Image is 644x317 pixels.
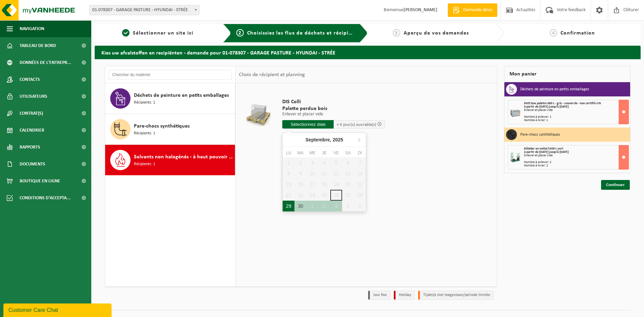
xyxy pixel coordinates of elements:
h2: Kies uw afvalstoffen en recipiënten - demande pour 01-078307 - GARAGE PASTURE - HYUNDAI - STRÉE [95,46,641,59]
div: Septembre, [303,134,346,145]
a: 1Sélectionner un site ici [98,29,218,37]
span: 01-078307 - GARAGE PASTURE - HYUNDAI - STRÉE [89,5,199,15]
input: Sélectionnez date [282,120,334,129]
span: Boutique en ligne [20,173,60,189]
span: 01-078307 - GARAGE PASTURE - HYUNDAI - STRÉE [90,5,199,15]
div: Di [354,150,366,156]
div: 3 [330,201,342,211]
div: Nombre à livrer: 2 [524,164,628,167]
span: Sélectionner un site ici [133,30,193,36]
div: Je [318,150,330,156]
span: + 4 jour(s) ouvrable(s) [337,122,376,127]
a: Continuer [601,180,630,190]
span: Utilisateurs [20,88,47,105]
div: Mon panier [504,66,630,82]
span: Rapports [20,139,40,156]
span: Navigation [20,20,44,37]
span: Contacts [20,71,40,88]
span: Pare-chocs synthétiques [134,122,190,130]
span: Récipients: 1 [134,130,155,137]
div: Nombre à enlever: 1 [524,115,628,119]
span: Contrat(s) [20,105,43,122]
a: Demande devis [448,3,497,17]
span: Données de l'entrepr... [20,54,71,71]
span: Petit box palette 680 L - gris - couvercle - non certifié UN [524,101,601,105]
strong: [PERSON_NAME] [404,7,437,13]
span: Aperçu de vos demandes [404,30,469,36]
div: Ma [294,150,306,156]
div: 29 [283,201,294,211]
i: 2025 [333,137,343,142]
div: 1 [307,201,318,211]
span: 4 [550,29,557,37]
span: DIS Colli [282,98,385,105]
div: Me [307,150,318,156]
div: Choix de récipient et planning [236,66,308,83]
span: Déchets de peinture en petits emballages [134,91,229,99]
li: Tijdelijk niet toegestaan/période limitée [418,291,494,300]
button: Déchets de peinture en petits emballages Récipients: 1 [105,83,235,114]
span: Palette perdue bois [282,105,385,112]
li: Holiday [394,291,415,300]
h3: Pare-chocs synthétiques [520,129,560,140]
div: Nombre à livrer: 1 [524,119,628,122]
span: 2 [236,29,244,37]
span: Tableau de bord [20,37,56,54]
div: 30 [294,201,306,211]
iframe: chat widget [3,302,113,317]
span: 3 [393,29,400,37]
span: Râtelier en métal 5500 L vert [524,147,563,151]
span: Récipients: 1 [134,161,155,167]
div: 2 [318,201,330,211]
input: Chercher du matériel [109,70,232,80]
div: Ve [330,150,342,156]
span: Conditions d'accepta... [20,189,71,206]
h3: Déchets de peinture en petits emballages [520,84,589,95]
span: Calendrier [20,122,44,139]
div: Lu [283,150,294,156]
span: Récipients: 1 [134,99,155,106]
span: Solvants non halogénés - à haut pouvoir calorifique en petits emballages (<200L) [134,153,233,161]
button: Pare-chocs synthétiques Récipients: 1 [105,114,235,145]
div: Sa [342,150,354,156]
div: Enlever et placer vide [524,109,628,112]
span: Confirmation [560,30,595,36]
span: Documents [20,156,45,173]
span: Choisissiez les flux de déchets et récipients [247,30,360,36]
strong: à partir de [DATE] jusqu'à [DATE] [524,150,569,154]
div: Nombre à enlever: 2 [524,161,628,164]
p: Enlever et placer vide [282,112,385,117]
li: Jour fixe [368,291,390,300]
strong: à partir de [DATE] jusqu'à [DATE] [524,105,569,109]
span: 1 [122,29,129,37]
button: Solvants non halogénés - à haut pouvoir calorifique en petits emballages (<200L) Récipients: 1 [105,145,235,175]
div: Enlever et placer vide [524,154,628,157]
span: Demande devis [461,7,494,14]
